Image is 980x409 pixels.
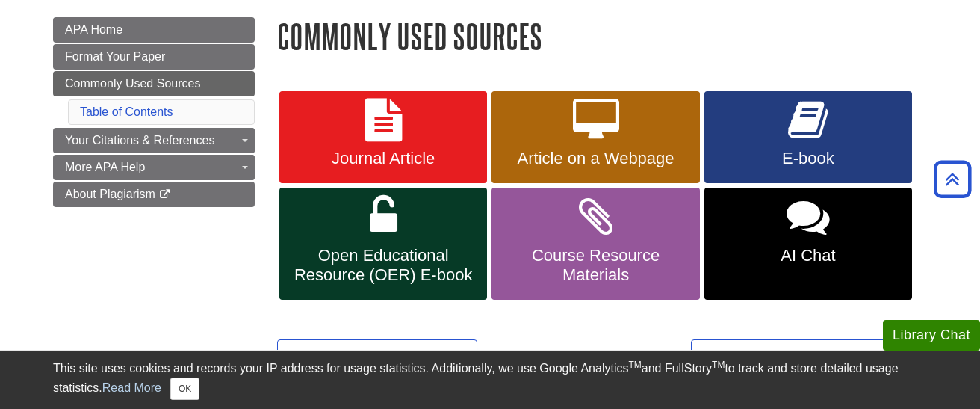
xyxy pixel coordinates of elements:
[53,17,255,43] a: APA Home
[691,339,919,374] a: Next:Your Citations & References >>
[65,50,165,63] span: Format Your Paper
[80,105,173,118] a: Table of Contents
[883,320,980,351] button: Library Chat
[277,17,927,55] h1: Commonly Used Sources
[53,128,255,153] a: Your Citations & References
[170,378,199,400] button: Close
[928,169,976,189] a: Back to Top
[277,339,477,374] a: <<Previous:Format Your Paper
[53,71,255,96] a: Commonly Used Sources
[279,188,487,300] a: Open Educational Resource (OER) E-book
[65,77,200,90] span: Commonly Used Sources
[279,91,487,184] a: Journal Article
[491,91,699,184] a: Article on a Webpage
[491,188,699,300] a: Course Resource Materials
[291,246,476,285] span: Open Educational Resource (OER) E-book
[53,360,927,400] div: This site uses cookies and records your IP address for usage statistics. Additionally, we use Goo...
[628,360,641,370] sup: TM
[53,17,255,207] div: Guide Page Menu
[704,188,912,300] a: AI Chat
[291,149,476,168] span: Journal Article
[102,381,161,394] a: Read More
[53,155,255,180] a: More APA Help
[65,134,214,147] span: Your Citations & References
[65,188,155,200] span: About Plagiarism
[158,190,171,200] i: This link opens in a new window
[53,182,255,207] a: About Plagiarism
[53,44,255,70] a: Format Your Paper
[716,246,901,265] span: AI Chat
[704,91,912,184] a: E-book
[503,246,688,285] span: Course Resource Materials
[65,23,122,36] span: APA Home
[712,360,725,370] sup: TM
[503,149,688,168] span: Article on a Webpage
[65,161,145,173] span: More APA Help
[716,149,901,168] span: E-book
